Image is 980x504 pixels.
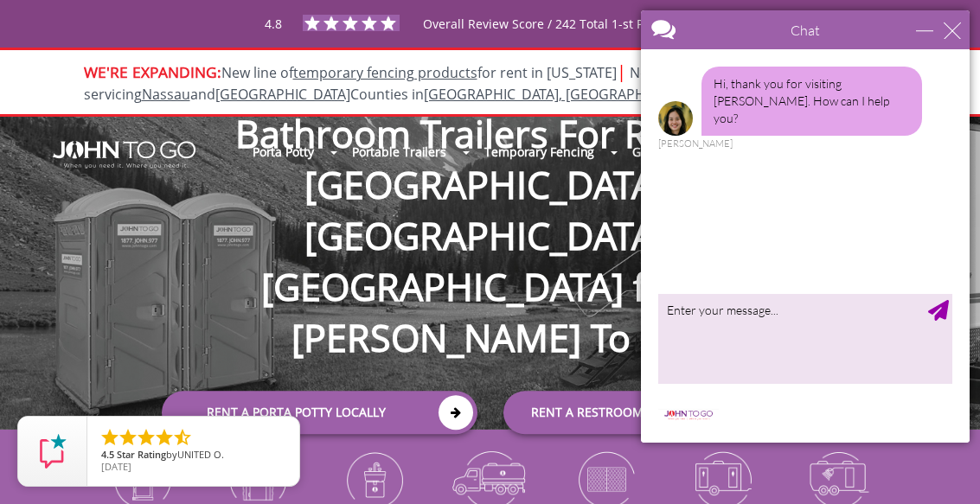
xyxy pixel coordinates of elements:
div: [PERSON_NAME] [28,138,62,149]
span: Star Rating [117,448,166,461]
a: Gallery [618,133,687,170]
span: WE'RE EXPANDING: [84,61,221,82]
h1: Bathroom Trailers For Rent in [GEOGRAPHIC_DATA], [GEOGRAPHIC_DATA], [GEOGRAPHIC_DATA] from [PERSO... [144,53,836,364]
a: Nassau [142,85,190,104]
div: minimize [285,22,303,39]
span: Overall Review Score / 242 Total 1-st Party Reviews [423,16,716,67]
li:  [99,427,120,448]
textarea: type your message [28,293,322,384]
img: JOHN to go [53,141,195,169]
li:  [154,427,175,448]
a: Temporary Fencing [470,133,609,170]
a: rent a RESTROOM TRAILER Nationwide [503,391,819,434]
span: 4.8 [265,16,282,32]
img: Anne avatar image. [28,101,62,136]
div: close [313,22,330,39]
span: 4.5 [101,448,114,461]
li:  [172,427,193,448]
span: Now servicing and Counties in [84,63,701,104]
img: Review Rating [35,434,70,469]
div: Chat [71,10,279,49]
span: New line of for rent in [US_STATE] [84,63,701,104]
span: UNITED O. [177,448,224,461]
a: Porta Potty [238,133,329,170]
li:  [136,427,157,448]
a: Rent a Porta Potty Locally [162,391,477,434]
div: Send Message [298,300,318,321]
span: [DATE] [101,460,131,473]
a: Portable Trailers [337,133,461,170]
img: logo [28,409,88,421]
span: by [101,450,285,462]
li:  [118,427,138,448]
div: Hi, thank you for visiting [PERSON_NAME]. How can I help you? [71,67,291,136]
